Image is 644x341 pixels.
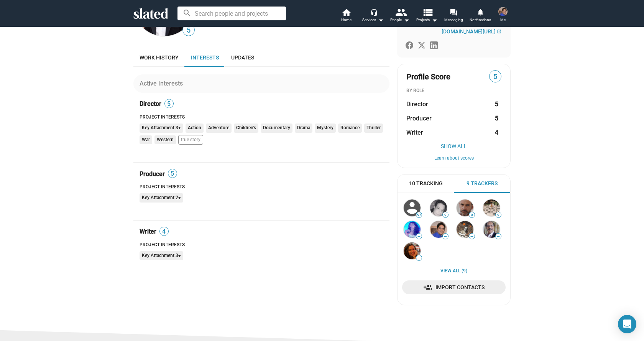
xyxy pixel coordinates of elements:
mat-chip: Thriller [364,124,383,133]
span: Profile Score [406,72,450,82]
mat-icon: arrow_drop_down [376,15,385,25]
span: 9 [496,213,501,217]
button: Services [360,8,386,25]
mat-icon: people [395,7,406,18]
span: Notifications [470,15,491,25]
img: Scott Frank [483,199,500,216]
button: Somendra HarshMe [494,5,512,25]
div: Open Intercom Messenger [618,315,636,333]
span: — [443,234,448,239]
div: Active Interests [140,79,186,87]
mat-chip: Romance [338,124,362,133]
mat-chip: Western [154,135,176,145]
a: Home [333,8,360,25]
div: Project Interests [140,184,389,190]
span: Messaging [444,15,463,25]
span: Me [500,15,506,25]
strong: 5 [495,100,498,108]
mat-chip: Mystery [315,124,336,133]
button: People [386,8,413,25]
span: Home [341,15,352,25]
img: Charlotte Hurni [404,242,421,259]
span: 9 [443,213,448,217]
span: 5 [183,25,194,36]
span: 9 [469,213,475,217]
span: — [469,234,475,239]
span: [DOMAIN_NAME][URL] [442,28,496,35]
span: — [416,234,422,239]
span: Work history [140,54,179,61]
mat-chip: Children's [234,124,258,133]
img: Somendra Harsh [430,221,447,238]
span: 57 [416,213,422,217]
mat-icon: home [342,8,351,17]
span: 5 [165,100,173,108]
mat-chip: Drama [295,124,312,133]
mat-chip: Key Attachment 2+ [140,193,183,203]
div: Project Interests [140,242,389,248]
mat-chip: Key Attachment 3+ [140,124,183,133]
span: 5 [490,72,501,82]
span: — [416,256,422,260]
span: Updates [231,54,254,61]
input: Search people and projects [177,7,286,20]
mat-icon: open_in_new [497,29,501,34]
a: Messaging [440,8,467,25]
mat-chip: Action [186,124,204,133]
span: Writer [406,128,423,137]
img: Somendra Harsh [498,7,508,16]
span: Director [406,100,428,108]
div: Project Interests [140,114,389,120]
img: Ramesh Avadhani [483,221,500,238]
span: Director [140,100,161,108]
span: Writer [140,227,156,236]
a: Work history [133,48,185,67]
mat-icon: arrow_drop_down [430,15,439,25]
span: 9 Trackers [467,180,498,187]
div: People [390,15,409,25]
mat-icon: headset_mic [370,8,377,15]
span: Producer [406,114,432,122]
span: 4 [160,228,168,236]
a: View all (9) [440,268,467,274]
a: Notifications [467,8,494,25]
a: [DOMAIN_NAME][URL] [442,28,501,35]
button: Show All [406,143,501,149]
div: BY ROLE [406,88,501,94]
span: Projects [416,15,437,25]
mat-icon: notifications [476,8,484,15]
span: — [496,234,501,239]
mat-icon: view_list [422,7,433,18]
img: KARISHMA NAINA SHARMA [404,221,421,238]
mat-chip: Documentary [261,124,292,133]
a: Interests [185,48,225,67]
span: 10 Tracking [409,180,443,187]
strong: 5 [495,114,498,122]
span: Interests [191,54,219,61]
mat-chip: true story [178,135,203,145]
button: Learn about scores [406,155,501,161]
img: Fabien LUCCIARINI [457,199,473,216]
div: Services [362,15,384,25]
span: Import Contacts [408,280,499,294]
img: Bryan Martin [430,199,447,216]
mat-icon: forum [450,8,457,16]
img: Thierry CHAZE [457,221,473,238]
span: Producer [140,170,165,178]
span: 5 [168,170,177,178]
a: Updates [225,48,260,67]
strong: 4 [495,128,498,137]
mat-chip: Adventure [206,124,232,133]
a: Import Contacts [402,280,506,294]
mat-chip: War [140,135,152,145]
mat-chip: Key Attachment 3+ [140,251,183,260]
button: Projects [413,8,440,25]
mat-icon: arrow_drop_down [402,15,411,25]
